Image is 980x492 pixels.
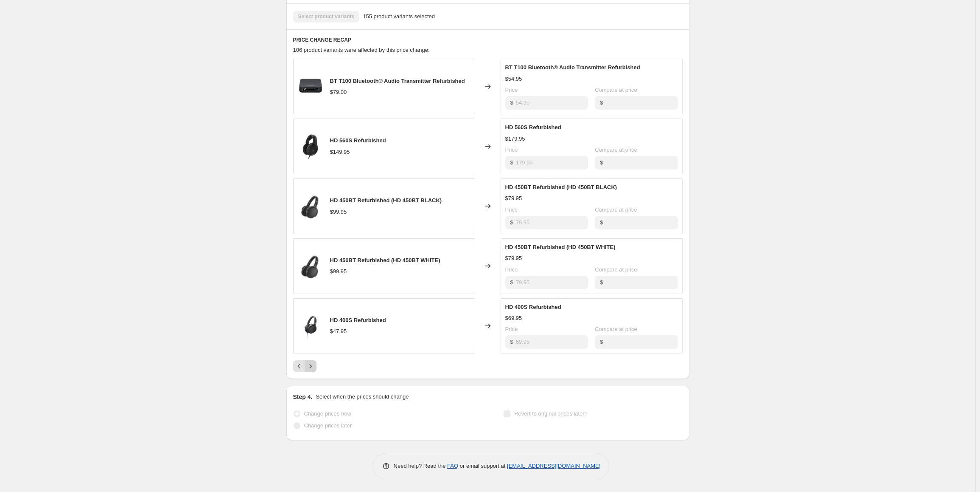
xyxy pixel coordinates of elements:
[505,254,522,263] div: $79.95
[595,87,637,93] span: Compare at price
[458,463,507,469] span: or email support at
[298,313,323,339] img: product_detail_x2_desktop_Sennheiser-Product-HD-400S-Black-Product-Image-1_0cd0645b-a2a3-407f-abe...
[298,74,323,99] img: product_detail_x2_desktop_sennheiser_bt100_t100_isofront_01_176ce3cc-9145-44ea-a49b-f374e12c528f_...
[505,266,518,273] span: Price
[293,37,683,43] h6: PRICE CHANGE RECAP
[330,208,347,216] div: $99.95
[505,124,561,130] span: HD 560S Refurbished
[505,184,617,190] span: HD 450BT Refurbished (HD 450BT BLACK)
[505,244,616,250] span: HD 450BT Refurbished (HD 450BT WHITE)
[330,197,442,204] span: HD 450BT Refurbished (HD 450BT BLACK)
[505,304,561,310] span: HD 400S Refurbished
[330,327,347,336] div: $47.95
[305,360,316,372] button: Next
[316,393,409,401] p: Select when the prices should change
[304,410,351,417] span: Change prices now
[505,64,640,71] span: BT T100 Bluetooth® Audio Transmitter Refurbished
[330,317,386,323] span: HD 400S Refurbished
[330,137,386,144] span: HD 560S Refurbished
[293,360,305,372] button: Previous
[600,159,603,166] span: $
[510,339,513,345] span: $
[505,87,518,93] span: Price
[600,219,603,226] span: $
[293,393,313,401] h2: Step 4.
[595,147,637,153] span: Compare at price
[510,159,513,166] span: $
[298,134,323,159] img: product_detail_x2_desktop_HD_560S_sennheiser_01_d27aa8d1-8201-4ce1-bc9b-e400f490c610_80x.jpg
[505,206,518,213] span: Price
[363,12,435,21] span: 155 product variants selected
[447,463,458,469] a: FAQ
[293,360,316,372] nav: Pagination
[600,99,603,106] span: $
[510,219,513,226] span: $
[595,266,637,273] span: Compare at price
[298,193,323,219] img: x1_desktop_HD_450BT_Black_Sennheiser_01_3306d83a-262a-46d1-bfb6-bb781f0deffd_80x.jpg
[330,257,440,263] span: HD 450BT Refurbished (HD 450BT WHITE)
[505,194,522,203] div: $79.95
[330,88,347,96] div: $79.00
[595,326,637,332] span: Compare at price
[330,148,350,156] div: $149.95
[510,279,513,286] span: $
[505,326,518,332] span: Price
[505,75,522,83] div: $54.95
[330,78,465,84] span: BT T100 Bluetooth® Audio Transmitter Refurbished
[600,279,603,286] span: $
[330,267,347,276] div: $99.95
[507,463,600,469] a: [EMAIL_ADDRESS][DOMAIN_NAME]
[505,135,525,143] div: $179.95
[514,410,588,417] span: Revert to original prices later?
[394,463,448,469] span: Need help? Read the
[293,47,430,53] span: 106 product variants were affected by this price change:
[505,147,518,153] span: Price
[600,339,603,345] span: $
[595,206,637,213] span: Compare at price
[298,253,323,279] img: x1_desktop_HD_450BT_Black_Sennheiser_01_3306d83a-262a-46d1-bfb6-bb781f0deffd_80x.jpg
[505,314,522,322] div: $69.95
[304,422,352,429] span: Change prices later
[510,99,513,106] span: $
